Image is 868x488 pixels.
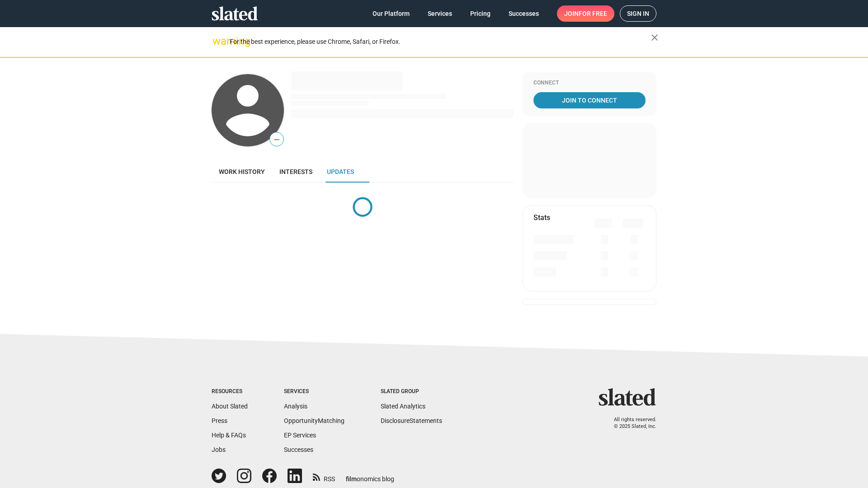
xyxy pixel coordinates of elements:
span: Services [428,5,452,22]
a: Help & FAQs [212,432,246,439]
mat-icon: close [649,32,660,43]
a: Our Platform [365,5,417,22]
a: Join To Connect [533,92,646,108]
a: Interests [272,161,320,183]
mat-icon: warning [212,36,223,47]
p: All rights reserved. © 2025 Slated, Inc. [604,417,656,430]
span: Pricing [470,5,491,22]
a: filmonomics blog [346,468,394,483]
span: Interests [279,168,312,175]
span: Work history [219,168,265,175]
a: Jobs [212,446,226,453]
div: Connect [533,80,646,87]
span: Updates [327,168,354,175]
a: Sign in [620,5,656,22]
a: Press [212,417,227,424]
a: EP Services [284,432,316,439]
span: film [346,475,357,483]
div: Services [284,388,344,395]
div: Resources [212,388,248,395]
span: Successes [509,5,539,22]
span: Join To Connect [535,92,644,108]
a: Successes [284,446,313,453]
a: Joinfor free [557,5,614,22]
a: Updates [320,161,361,183]
a: Slated Analytics [381,403,425,410]
a: Successes [501,5,546,22]
span: Join [564,5,607,22]
mat-card-title: Stats [533,213,550,222]
a: RSS [313,469,335,483]
span: — [270,134,283,145]
span: for free [579,5,607,22]
div: Slated Group [381,388,442,395]
a: Pricing [463,5,498,22]
a: Services [420,5,459,22]
div: For the best experience, please use Chrome, Safari, or Firefox. [230,36,651,48]
a: Analysis [284,403,307,410]
a: About Slated [212,403,248,410]
a: OpportunityMatching [284,417,344,424]
span: Sign in [627,6,649,21]
a: Work history [212,161,272,183]
a: DisclosureStatements [381,417,442,424]
span: Our Platform [373,5,410,22]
